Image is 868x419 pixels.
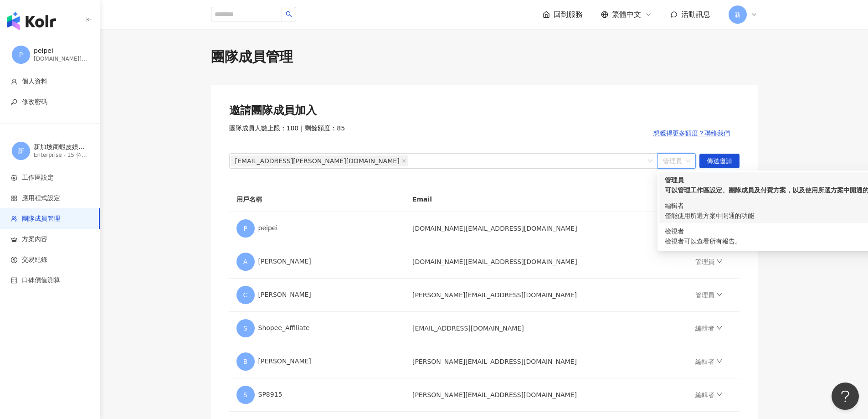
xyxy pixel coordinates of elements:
[405,187,688,212] th: Email
[716,258,723,264] span: down
[7,12,56,30] img: logo
[11,195,17,202] span: appstore
[22,276,60,285] span: 口碑價值測算
[22,77,47,86] span: 個人資料
[11,78,17,85] span: user
[405,312,688,345] td: [EMAIL_ADDRESS][DOMAIN_NAME]
[231,155,408,166] span: grace.lin@shopee.com
[832,383,859,410] iframe: Help Scout Beacon - Open
[695,358,723,365] a: 編輯者
[243,223,247,233] span: P
[716,291,723,298] span: down
[243,390,247,400] span: S
[695,391,723,398] a: 編輯者
[695,258,723,265] a: 管理員
[236,286,398,304] div: [PERSON_NAME]
[644,124,740,142] button: 想獲得更多額度？聯絡我們
[681,10,710,19] span: 活動訊息
[286,11,292,17] span: search
[22,194,60,203] span: 應用程式設定
[236,386,398,404] div: SP8915
[695,291,723,299] a: 管理員
[236,219,398,238] div: peipei
[22,255,47,264] span: 交易紀錄
[695,325,723,332] a: 編輯者
[243,323,247,333] span: S
[236,352,398,371] div: [PERSON_NAME]
[229,124,345,142] span: 團隊成員人數上限：100 ｜ 剩餘額度：85
[734,10,741,20] span: 新
[243,290,248,300] span: C
[18,146,24,156] span: 新
[243,257,248,267] span: A
[229,187,405,212] th: 用戶名稱
[11,257,17,263] span: dollar
[11,99,17,105] span: key
[716,325,723,331] span: down
[405,378,688,412] td: [PERSON_NAME][EMAIL_ADDRESS][DOMAIN_NAME]
[653,129,730,137] span: 想獲得更多額度？聯絡我們
[34,55,88,63] div: [DOMAIN_NAME][EMAIL_ADDRESS][DOMAIN_NAME]
[34,47,88,56] div: peipei
[229,103,740,119] div: 邀請團隊成員加入
[612,10,641,20] span: 繁體中文
[707,154,732,169] span: 傳送邀請
[663,154,690,168] span: 管理員
[211,47,758,67] div: 團隊成員管理
[401,159,406,163] span: close
[235,156,400,166] span: [EMAIL_ADDRESS][PERSON_NAME][DOMAIN_NAME]
[22,235,47,244] span: 方案內容
[405,279,688,312] td: [PERSON_NAME][EMAIL_ADDRESS][DOMAIN_NAME]
[405,245,688,279] td: [DOMAIN_NAME][EMAIL_ADDRESS][DOMAIN_NAME]
[22,214,60,223] span: 團隊成員管理
[34,143,88,152] div: 新加坡商蝦皮娛樂電商
[405,212,688,245] td: [DOMAIN_NAME][EMAIL_ADDRESS][DOMAIN_NAME]
[34,151,88,159] div: Enterprise - 15 位成員
[716,358,723,364] span: down
[716,391,723,398] span: down
[543,10,583,20] a: 回到服務
[19,50,23,60] span: P
[405,345,688,378] td: [PERSON_NAME][EMAIL_ADDRESS][DOMAIN_NAME]
[11,277,17,284] span: calculator
[243,357,248,367] span: B
[554,10,583,20] span: 回到服務
[22,173,54,182] span: 工作區設定
[236,319,398,337] div: Shopee_Affiliate
[699,154,740,168] button: 傳送邀請
[22,98,47,107] span: 修改密碼
[236,253,398,271] div: [PERSON_NAME]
